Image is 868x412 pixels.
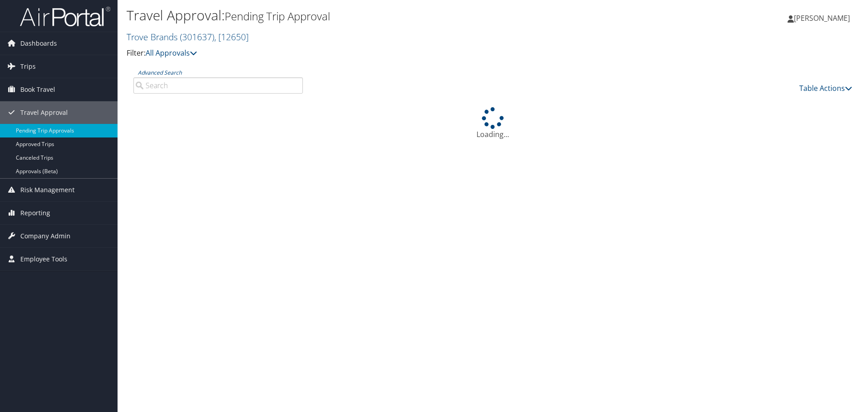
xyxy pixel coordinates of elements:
[214,31,249,43] span: , [ 12650 ]
[127,107,859,140] div: Loading...
[20,101,68,124] span: Travel Approval
[799,83,852,93] a: Table Actions
[20,32,57,55] span: Dashboards
[127,31,249,43] a: Trove Brands
[20,202,50,224] span: Reporting
[20,6,110,27] img: airportal-logo.png
[127,6,615,25] h1: Travel Approval:
[138,69,182,76] a: Advanced Search
[20,248,67,270] span: Employee Tools
[20,179,75,201] span: Risk Management
[180,31,214,43] span: ( 301637 )
[20,225,71,247] span: Company Admin
[127,47,615,59] p: Filter:
[20,55,36,78] span: Trips
[133,77,303,94] input: Advanced Search
[20,78,55,101] span: Book Travel
[794,13,850,23] span: [PERSON_NAME]
[788,5,859,32] a: [PERSON_NAME]
[146,48,197,58] a: All Approvals
[225,9,330,24] small: Pending Trip Approval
